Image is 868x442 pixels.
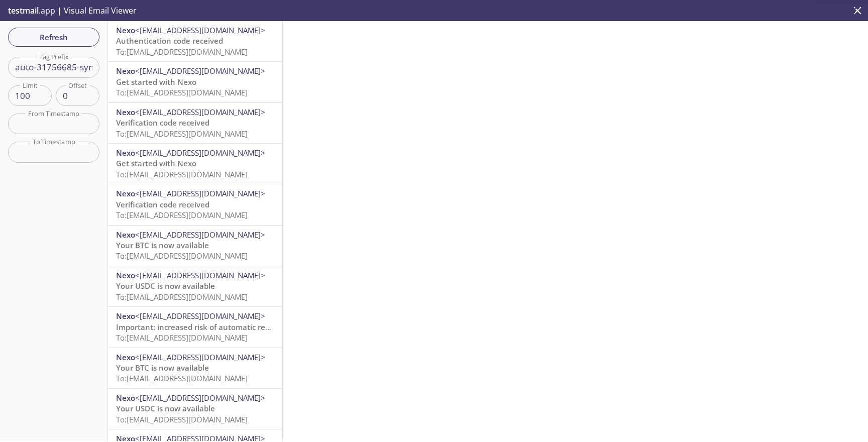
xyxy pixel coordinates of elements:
[108,307,282,347] div: Nexo<[EMAIL_ADDRESS][DOMAIN_NAME]>Important: increased risk of automatic repaymentTo:[EMAIL_ADDRE...
[116,77,196,87] span: Get started with Nexo
[135,270,265,280] span: <[EMAIL_ADDRESS][DOMAIN_NAME]>
[108,389,282,429] div: Nexo<[EMAIL_ADDRESS][DOMAIN_NAME]>Your USDC is now availableTo:[EMAIL_ADDRESS][DOMAIN_NAME]
[116,199,209,209] span: Verification code received
[116,322,298,332] span: Important: increased risk of automatic repayment
[135,188,265,198] span: <[EMAIL_ADDRESS][DOMAIN_NAME]>
[108,144,282,184] div: Nexo<[EMAIL_ADDRESS][DOMAIN_NAME]>Get started with NexoTo:[EMAIL_ADDRESS][DOMAIN_NAME]
[135,66,265,76] span: <[EMAIL_ADDRESS][DOMAIN_NAME]>
[116,36,223,46] span: Authentication code received
[16,31,91,44] span: Refresh
[108,266,282,306] div: Nexo<[EMAIL_ADDRESS][DOMAIN_NAME]>Your USDC is now availableTo:[EMAIL_ADDRESS][DOMAIN_NAME]
[135,352,265,362] span: <[EMAIL_ADDRESS][DOMAIN_NAME]>
[116,414,248,424] span: To: [EMAIL_ADDRESS][DOMAIN_NAME]
[116,363,209,373] span: Your BTC is now available
[108,226,282,266] div: Nexo<[EMAIL_ADDRESS][DOMAIN_NAME]>Your BTC is now availableTo:[EMAIL_ADDRESS][DOMAIN_NAME]
[116,281,215,291] span: Your USDC is now available
[116,210,248,220] span: To: [EMAIL_ADDRESS][DOMAIN_NAME]
[116,240,209,250] span: Your BTC is now available
[116,373,248,383] span: To: [EMAIL_ADDRESS][DOMAIN_NAME]
[108,103,282,143] div: Nexo<[EMAIL_ADDRESS][DOMAIN_NAME]>Verification code receivedTo:[EMAIL_ADDRESS][DOMAIN_NAME]
[116,87,248,97] span: To: [EMAIL_ADDRESS][DOMAIN_NAME]
[116,118,209,128] span: Verification code received
[116,333,248,343] span: To: [EMAIL_ADDRESS][DOMAIN_NAME]
[135,393,265,403] span: <[EMAIL_ADDRESS][DOMAIN_NAME]>
[135,25,265,35] span: <[EMAIL_ADDRESS][DOMAIN_NAME]>
[8,28,99,47] button: Refresh
[116,188,135,198] span: Nexo
[116,47,248,57] span: To: [EMAIL_ADDRESS][DOMAIN_NAME]
[116,270,135,280] span: Nexo
[135,230,265,240] span: <[EMAIL_ADDRESS][DOMAIN_NAME]>
[116,393,135,403] span: Nexo
[116,230,135,240] span: Nexo
[108,21,282,61] div: Nexo<[EMAIL_ADDRESS][DOMAIN_NAME]>Authentication code receivedTo:[EMAIL_ADDRESS][DOMAIN_NAME]
[116,403,215,413] span: Your USDC is now available
[116,292,248,302] span: To: [EMAIL_ADDRESS][DOMAIN_NAME]
[116,158,196,168] span: Get started with Nexo
[108,184,282,225] div: Nexo<[EMAIL_ADDRESS][DOMAIN_NAME]>Verification code receivedTo:[EMAIL_ADDRESS][DOMAIN_NAME]
[108,62,282,102] div: Nexo<[EMAIL_ADDRESS][DOMAIN_NAME]>Get started with NexoTo:[EMAIL_ADDRESS][DOMAIN_NAME]
[135,107,265,117] span: <[EMAIL_ADDRESS][DOMAIN_NAME]>
[135,148,265,158] span: <[EMAIL_ADDRESS][DOMAIN_NAME]>
[116,129,248,139] span: To: [EMAIL_ADDRESS][DOMAIN_NAME]
[135,311,265,321] span: <[EMAIL_ADDRESS][DOMAIN_NAME]>
[116,169,248,179] span: To: [EMAIL_ADDRESS][DOMAIN_NAME]
[116,107,135,117] span: Nexo
[116,352,135,362] span: Nexo
[8,5,39,16] span: testmail
[108,348,282,388] div: Nexo<[EMAIL_ADDRESS][DOMAIN_NAME]>Your BTC is now availableTo:[EMAIL_ADDRESS][DOMAIN_NAME]
[116,66,135,76] span: Nexo
[116,311,135,321] span: Nexo
[116,25,135,35] span: Nexo
[116,148,135,158] span: Nexo
[116,251,248,261] span: To: [EMAIL_ADDRESS][DOMAIN_NAME]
